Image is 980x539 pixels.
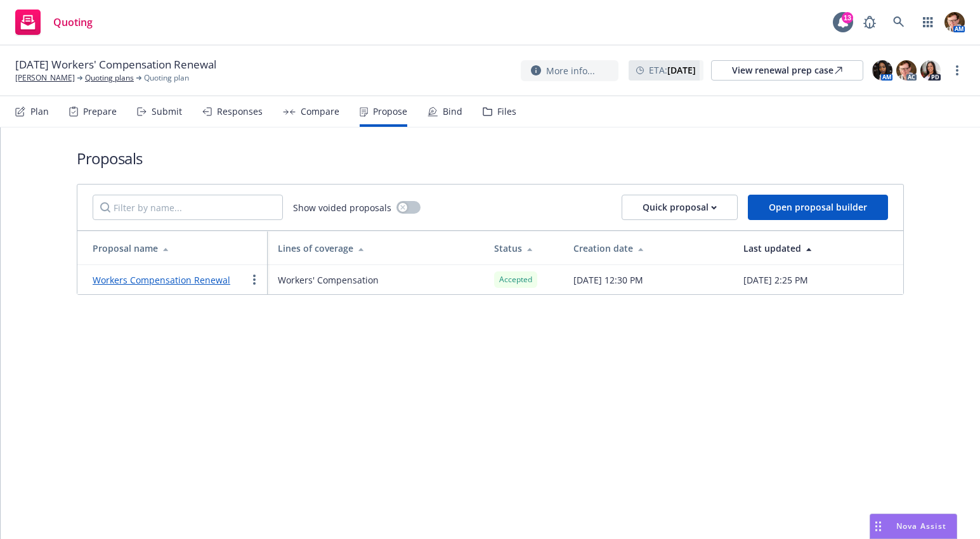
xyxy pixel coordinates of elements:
a: Quoting plans [85,72,134,84]
div: Responses [217,107,263,117]
div: Status [494,242,553,255]
button: More info... [521,60,618,81]
div: Creation date [573,242,723,255]
span: More info... [546,64,595,77]
span: Accepted [499,274,532,285]
img: photo [872,60,892,81]
button: Open proposal builder [748,195,888,220]
div: Prepare [83,107,117,117]
span: Workers' Compensation [278,273,379,287]
div: Compare [301,107,339,117]
button: Quick proposal [622,195,738,220]
span: [DATE] Workers' Compensation Renewal [15,57,216,72]
div: Last updated [743,242,893,255]
span: Open proposal builder [769,201,867,213]
div: Quick proposal [643,195,717,219]
a: more [950,63,965,78]
span: Nova Assist [896,521,946,531]
a: Workers Compensation Renewal [93,274,230,286]
span: ETA : [649,63,696,77]
a: [PERSON_NAME] [15,72,75,84]
input: Filter by name... [93,195,283,220]
div: View renewal prep case [732,61,842,80]
div: Bind [443,107,462,117]
span: [DATE] 2:25 PM [743,273,808,287]
div: Submit [152,107,182,117]
img: photo [896,60,917,81]
a: more [247,272,262,287]
a: View renewal prep case [711,60,863,81]
div: Proposal name [93,242,258,255]
a: Report a Bug [857,10,882,35]
a: Switch app [915,10,941,35]
span: Quoting [53,17,93,27]
a: Search [886,10,911,35]
button: Nova Assist [870,514,957,539]
img: photo [944,12,965,32]
a: Quoting [10,4,98,40]
div: 13 [842,12,853,23]
span: [DATE] 12:30 PM [573,273,643,287]
h1: Proposals [77,148,904,169]
strong: [DATE] [667,64,696,76]
img: photo [920,60,941,81]
div: Drag to move [870,514,886,538]
div: Files [497,107,516,117]
span: Show voided proposals [293,201,391,214]
span: Quoting plan [144,72,189,84]
div: Plan [30,107,49,117]
div: Propose [373,107,407,117]
div: Lines of coverage [278,242,474,255]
